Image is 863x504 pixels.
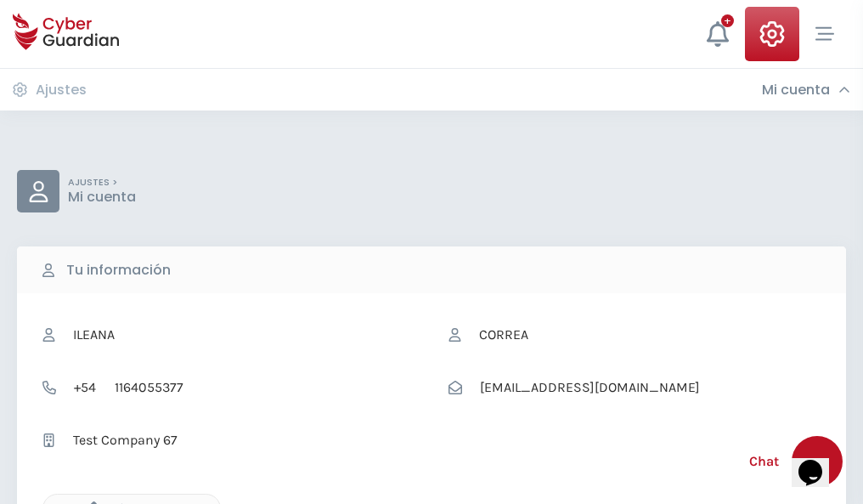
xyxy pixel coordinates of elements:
h3: Ajustes [36,82,87,99]
iframe: chat widget [792,436,846,487]
p: Mi cuenta [68,189,136,206]
span: Chat [749,451,779,472]
div: Mi cuenta [762,82,850,99]
h3: Mi cuenta [762,82,830,99]
div: + [721,14,734,27]
p: AJUSTES > [68,177,136,189]
input: Teléfono [105,371,415,404]
span: +54 [65,371,105,404]
b: Tu información [66,260,171,280]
